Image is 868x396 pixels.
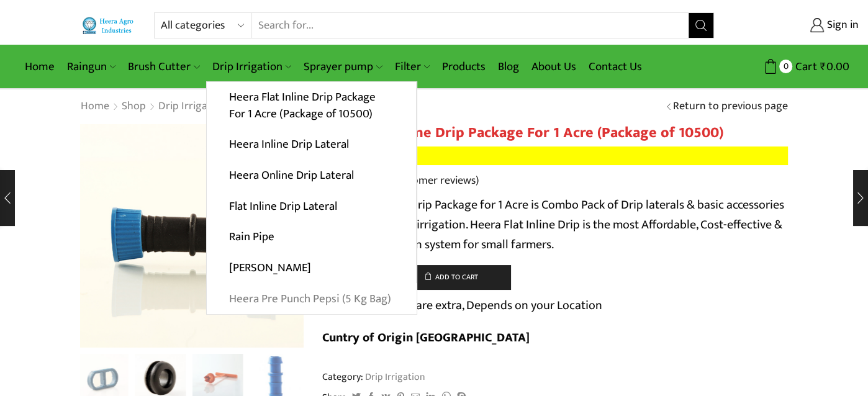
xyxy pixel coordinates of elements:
a: Brush Cutter [122,52,206,81]
a: Sign in [733,14,859,37]
a: Drip Irrigation [206,52,297,81]
nav: Breadcrumb [80,99,227,115]
div: 10 / 10 [80,124,304,348]
b: Cuntry of Origin [GEOGRAPHIC_DATA] [322,327,530,348]
span: Sign in [824,17,859,34]
span: 0 [779,60,792,73]
a: Home [19,52,61,81]
a: Raingun [61,52,122,81]
a: About Us [525,52,582,81]
a: Heera Pre Punch Pepsi (5 Kg Bag) [207,283,417,314]
a: Return to previous page [673,99,788,115]
a: Heera Flat Inline Drip Package For 1 Acre (Package of 10500) [207,82,416,130]
h1: Heera Flat Inline Drip Package For 1 Acre (Package of 10500) [322,124,788,142]
a: Heera Inline Drip Lateral [207,129,416,160]
button: Search button [689,13,713,38]
span: ₹ [820,57,826,76]
a: Contact Us [582,52,648,81]
a: Drip Irrigation [158,99,227,115]
a: Home [80,99,110,115]
span: Cart [792,58,817,75]
span: Category: [322,370,425,384]
a: (38customer reviews) [378,173,479,189]
a: Filter [389,52,436,81]
a: Flat Inline Drip Lateral [207,191,416,222]
a: Shop [121,99,147,115]
a: [PERSON_NAME] [207,253,416,284]
a: Drip Irrigation [363,369,425,385]
a: Heera Online Drip Lateral [207,160,416,191]
a: Sprayer pump [297,52,388,81]
bdi: 0.00 [820,57,849,76]
a: Rain Pipe [207,222,416,253]
input: Search for... [252,13,689,38]
button: Add to cart [392,265,510,290]
p: Shipping Charges are extra, Depends on your Location [322,295,602,315]
a: 0 Cart ₹0.00 [726,55,849,78]
p: Heera Flat Inline Drip Package for 1 Acre is Combo Pack of Drip laterals & basic accessories Requ... [322,195,788,254]
a: Blog [492,52,525,81]
a: Products [436,52,492,81]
